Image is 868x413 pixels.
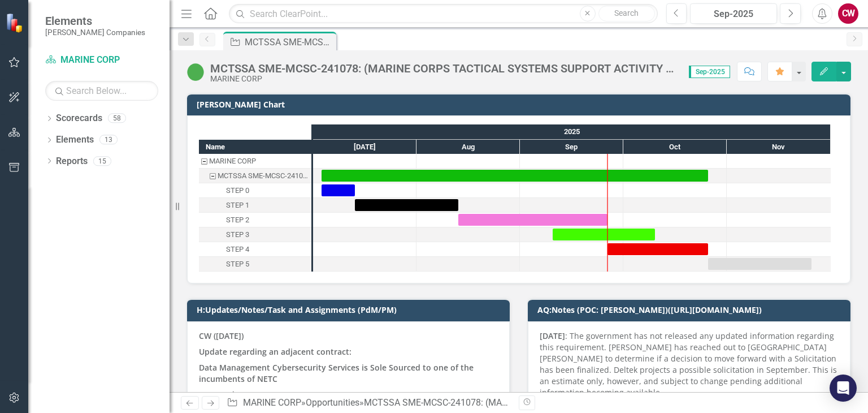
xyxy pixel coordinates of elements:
input: Search Below... [45,81,158,101]
div: MARINE CORP [210,75,678,83]
p: : The government has not released any updated information regarding this requirement. [PERSON_NAM... [540,330,839,401]
strong: Award Date: [210,389,257,400]
div: Aug [416,140,520,154]
div: STEP 5 [199,257,311,272]
a: MARINE CORP [45,54,158,67]
span: Sep-2025 [689,66,730,78]
div: Task: Start date: 2025-07-03 End date: 2025-07-13 [322,184,355,196]
div: 15 [93,156,111,166]
a: Scorecards [56,112,102,125]
strong: CW ([DATE]) [199,330,244,341]
div: STEP 3 [199,227,311,242]
h3: [PERSON_NAME] Chart [197,100,845,109]
div: MCTSSA SME-MCSC-241078: (MARINE CORPS TACTICAL SYSTEMS SUPPORT ACTIVITY SUBJECT MATTER EXPERTS) [364,397,843,408]
div: Task: Start date: 2025-07-03 End date: 2025-10-26 [199,169,311,183]
div: STEP 1 [199,198,311,213]
div: Task: Start date: 2025-07-03 End date: 2025-10-26 [322,170,708,182]
div: Sep-2025 [694,7,773,21]
div: Task: Start date: 2025-10-26 End date: 2025-11-25 [708,258,811,270]
div: Jul [313,140,416,154]
div: Task: Start date: 2025-07-13 End date: 2025-08-13 [355,199,458,211]
a: Reports [56,155,88,168]
div: STEP 2 [226,213,249,227]
div: Task: Start date: 2025-09-26 End date: 2025-10-26 [607,243,708,255]
p: [DATE] [210,389,498,401]
a: Opportunities [306,397,359,408]
img: Active [186,63,205,81]
div: Sep [520,140,623,154]
div: MCTSSA SME-MCSC-241078: (MARINE CORPS TACTICAL SYSTEMS SUPPORT ACTIVITY SUBJECT MATTER EXPERTS) [210,62,678,75]
a: Elements [56,134,94,147]
div: Nov [727,140,831,154]
div: STEP 0 [226,183,249,198]
div: Task: Start date: 2025-08-13 End date: 2025-09-26 [199,213,311,227]
div: Task: Start date: 2025-09-10 End date: 2025-10-10 [199,227,311,242]
button: Search [598,6,655,21]
div: MARINE CORP [199,154,311,169]
span: Search [614,8,639,18]
div: Task: MARINE CORP Start date: 2025-07-03 End date: 2025-07-04 [199,154,311,169]
input: Search ClearPoint... [229,4,657,24]
div: MCTSSA SME-MCSC-241078: (MARINE CORPS TACTICAL SYSTEMS SUPPORT ACTIVITY SUBJECT MATTER EXPERTS) [245,35,333,49]
div: Task: Start date: 2025-09-26 End date: 2025-10-26 [199,242,311,257]
small: [PERSON_NAME] Companies [45,28,145,37]
div: Task: Start date: 2025-10-26 End date: 2025-11-25 [199,257,311,272]
div: MCTSSA SME-MCSC-241078: (MARINE CORPS TACTICAL SYSTEMS SUPPORT ACTIVITY SUBJECT MATTER EXPERTS) [199,169,311,183]
div: Oct [623,140,727,154]
div: Task: Start date: 2025-09-10 End date: 2025-10-10 [553,229,655,240]
div: STEP 1 [226,198,249,213]
div: 58 [108,114,126,123]
div: MARINE CORP [209,154,256,169]
strong: [DATE] [540,330,565,341]
div: Task: Start date: 2025-07-03 End date: 2025-07-13 [199,183,311,198]
strong: Data Management Cybersecurity Services is Sole Sourced to one of the incumbents of NETC [199,362,474,384]
h3: AQ:Notes (POC: [PERSON_NAME])([URL][DOMAIN_NAME]) [537,306,845,314]
div: STEP 4 [199,242,311,257]
span: Elements [45,14,145,28]
div: Task: Start date: 2025-08-13 End date: 2025-09-26 [458,214,607,226]
div: STEP 2 [199,213,311,227]
div: STEP 5 [226,257,249,272]
div: MCTSSA SME-MCSC-241078: (MARINE CORPS TACTICAL SYSTEMS SUPPORT ACTIVITY SUBJECT MATTER EXPERTS) [218,169,308,183]
div: 2025 [313,124,831,139]
button: CW [838,3,858,24]
img: ClearPoint Strategy [6,13,25,33]
div: Name [199,140,311,154]
div: Open Intercom Messenger [830,375,857,402]
div: 13 [99,135,118,145]
div: STEP 3 [226,227,249,242]
h3: H:Updates/Notes/Task and Assignments (PdM/PM) [197,306,504,314]
div: STEP 4 [226,242,249,257]
div: » » [227,397,510,410]
button: Sep-2025 [690,3,777,24]
div: STEP 0 [199,183,311,198]
a: MARINE CORP [243,397,301,408]
strong: Update regarding an adjacent contract: [199,346,351,357]
div: Task: Start date: 2025-07-13 End date: 2025-08-13 [199,198,311,213]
